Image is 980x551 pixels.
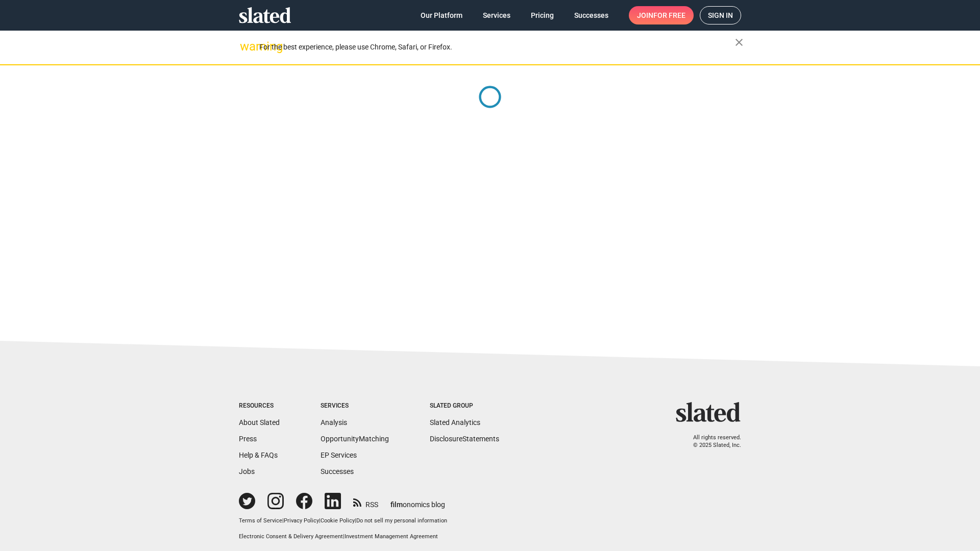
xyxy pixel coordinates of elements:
[653,6,685,24] span: for free
[345,533,438,540] a: Investment Management Agreement
[700,6,741,24] a: Sign in
[356,517,447,525] button: Do not sell my personal information
[531,6,554,24] span: Pricing
[240,40,252,53] mat-icon: warning
[708,7,733,24] span: Sign in
[483,6,510,24] span: Services
[239,435,257,443] a: Press
[239,402,280,410] div: Resources
[566,6,617,24] a: Successes
[637,6,685,24] span: Join
[421,6,462,24] span: Our Platform
[733,36,745,48] mat-icon: close
[355,517,356,524] span: |
[475,6,519,24] a: Services
[321,402,389,410] div: Services
[343,533,345,540] span: |
[321,418,347,427] a: Analysis
[321,451,357,459] a: EP Services
[239,418,280,427] a: About Slated
[682,434,741,449] p: All rights reserved. © 2025 Slated, Inc.
[321,435,389,443] a: OpportunityMatching
[282,517,284,524] span: |
[239,533,343,540] a: Electronic Consent & Delivery Agreement
[321,517,355,524] a: Cookie Policy
[239,467,255,475] a: Jobs
[430,402,499,410] div: Slated Group
[319,517,321,524] span: |
[239,517,282,524] a: Terms of Service
[239,451,278,459] a: Help & FAQs
[574,6,608,24] span: Successes
[353,494,378,510] a: RSS
[430,418,480,427] a: Slated Analytics
[430,435,499,443] a: DisclosureStatements
[390,492,445,510] a: filmonomics blog
[390,500,403,509] span: film
[629,6,694,24] a: Joinfor free
[523,6,562,24] a: Pricing
[284,517,319,524] a: Privacy Policy
[412,6,471,24] a: Our Platform
[321,467,354,475] a: Successes
[259,40,735,54] div: For the best experience, please use Chrome, Safari, or Firefox.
